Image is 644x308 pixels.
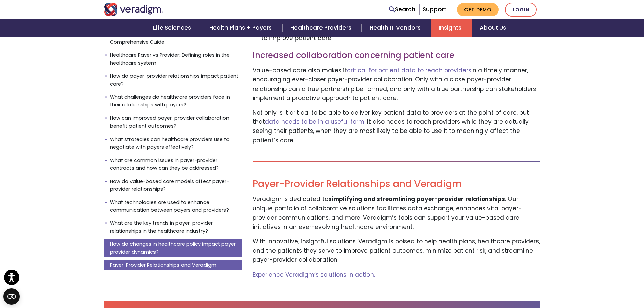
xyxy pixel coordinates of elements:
[253,178,540,190] h2: Payer-Provider Relationships and Veradigm
[253,108,540,145] p: Not only is it critical to be able to deliver key patient data to providers at the point of care,...
[423,5,446,14] a: Support
[104,92,243,110] a: What challenges do healthcare providers face in their relationships with payers?
[431,19,472,37] a: Insights
[282,19,361,37] a: Healthcare Providers
[389,5,415,14] a: Search
[104,50,243,68] a: Healthcare Payer vs Provider: Defining roles in the healthcare system
[457,3,499,16] a: Get Demo
[505,3,537,17] a: Login
[104,71,243,89] a: How do payer-provider relationships impact patient care?
[361,19,431,37] a: Health IT Vendors
[104,176,243,194] a: How do value-based care models affect payer-provider relationships?
[104,29,243,47] a: The Impact of Payer-Provider Relationships: A Comprehensive Guide
[104,3,163,16] img: Veradigm logo
[472,19,514,37] a: About Us
[253,270,375,279] a: Experience Veradigm’s solutions in action.
[347,66,471,74] a: critical for patient data to reach providers
[253,51,540,61] h3: Increased collaboration concerning patient care
[253,66,540,103] p: Value-based care also makes it in a timely manner, encouraging ever-closer payer-provider collabo...
[3,288,20,305] button: Open CMP widget
[145,19,201,37] a: Life Sciences
[104,218,243,236] a: What are the key trends in payer-provider relationships in the healthcare industry?
[104,260,243,270] a: Payer-Provider Relationships and Veradigm
[201,19,282,37] a: Health Plans + Payers
[104,113,243,131] a: How can improved payer-provider collaboration benefit patient outcomes?
[104,197,243,215] a: What technologies are used to enhance communication between payers and providers?
[104,239,243,257] a: How do changes in healthcare policy impact payer-provider dynamics?
[265,118,364,126] a: data needs to be in a useful form
[328,195,505,203] b: simplifying and streamlining payer-provider relationships
[104,155,243,173] a: What are common issues in payer-provider contracts and how can they be addressed?
[253,237,540,265] p: With innovative, insightful solutions, Veradigm is poised to help health plans, healthcare provid...
[104,134,243,152] a: What strategies can healthcare providers use to negotiate with payers effectively?
[253,195,540,232] p: Veradigm is dedicated to . Our unique portfolio of collaborative solutions facilitates data excha...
